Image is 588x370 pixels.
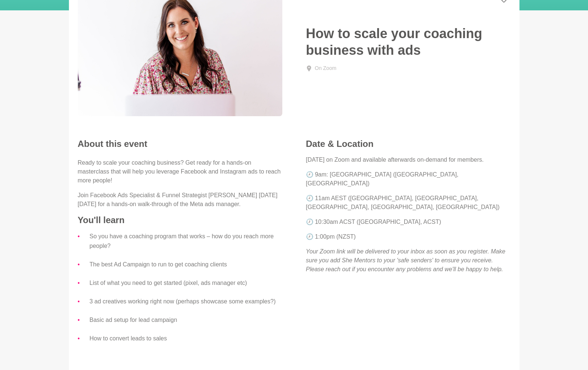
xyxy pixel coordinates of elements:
[78,158,282,185] p: Ready to scale your coaching business? Get ready for a hands-on masterclass that will help you le...
[90,232,282,251] li: So you have a coaching program that works – how do you reach more people?
[315,64,336,72] div: On Zoom
[78,191,282,209] p: Join Facebook Ads Specialist & Funnel Strategist [PERSON_NAME] [DATE][DATE] for a hands-on walk-t...
[90,315,282,325] li: Basic ad setup for lead campaign
[306,218,511,226] p: 🕗 10:30am ACST ([GEOGRAPHIC_DATA], ACST)
[90,278,282,288] li: List of what you need to get started (pixel, ads manager etc)
[78,138,282,149] h2: About this event
[306,25,511,58] h1: How to scale your coaching business with ads
[90,334,282,343] li: How to convert leads to sales
[78,215,282,226] h4: You'll learn
[306,194,511,212] p: 🕗 11am AEST ([GEOGRAPHIC_DATA], [GEOGRAPHIC_DATA], [GEOGRAPHIC_DATA], [GEOGRAPHIC_DATA], [GEOGRAP...
[306,232,511,241] p: 🕗 1:00pm (NZST)
[90,260,282,269] li: The best Ad Campaign to run to get coaching clients
[306,155,511,164] p: [DATE] on Zoom and available afterwards on-demand for members.
[306,170,511,188] p: 🕗 9am: [GEOGRAPHIC_DATA] ([GEOGRAPHIC_DATA], [GEOGRAPHIC_DATA])
[90,297,282,306] li: 3 ad creatives working right now (perhaps showcase some examples?)
[306,138,511,149] h4: Date & Location
[306,248,505,272] em: Your Zoom link will be delivered to your inbox as soon as you register. Make sure you add She Men...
